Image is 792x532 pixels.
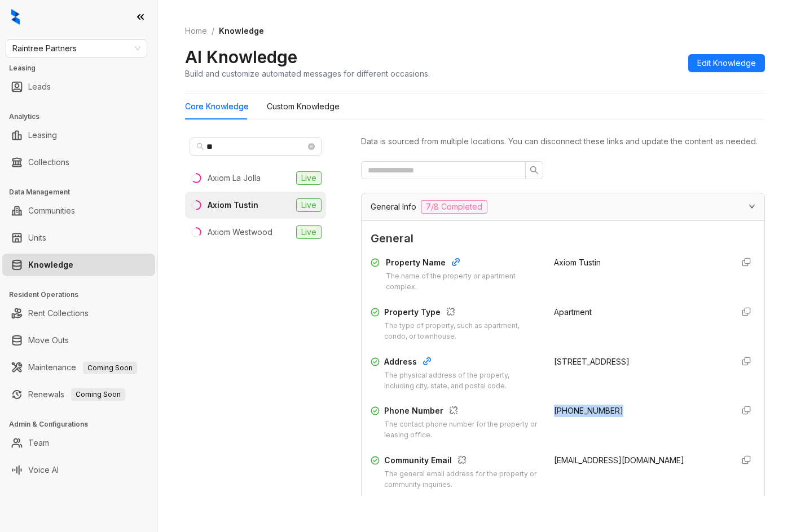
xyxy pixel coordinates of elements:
[9,112,157,122] h3: Analytics
[2,383,155,406] li: Renewals
[83,362,137,374] span: Coming Soon
[9,63,157,73] h3: Leasing
[196,143,204,150] span: search
[554,307,592,317] span: Apartment
[2,432,155,454] li: Team
[371,201,416,213] span: General Info
[554,406,623,415] span: [PHONE_NUMBER]
[554,455,684,465] span: [EMAIL_ADDRESS][DOMAIN_NAME]
[28,76,51,98] a: Leads
[28,200,75,222] a: Communities
[361,135,765,148] div: Data is sourced from multiple locations. You can disconnect these links and update the content as...
[9,419,157,429] h3: Admin & Configurations
[212,25,214,37] li: /
[28,254,73,276] a: Knowledge
[2,76,155,98] li: Leads
[296,198,322,212] span: Live
[308,143,315,150] span: close-circle
[296,225,322,239] span: Live
[421,200,487,214] span: 7/8 Completed
[208,226,272,238] div: Axiom Westwood
[530,166,539,175] span: search
[219,26,264,36] span: Knowledge
[384,469,540,490] div: The general email address for the property or community inquiries.
[267,100,340,113] div: Custom Knowledge
[384,306,540,321] div: Property Type
[185,68,430,79] div: Build and customize automated messages for different occasions.
[28,151,69,174] a: Collections
[185,100,249,113] div: Core Knowledge
[386,271,540,292] div: The name of the property or apartment complex.
[296,171,322,185] span: Live
[384,405,540,419] div: Phone Number
[749,203,755,210] span: expanded
[9,290,157,300] h3: Resident Operations
[371,230,755,247] span: General
[697,57,756,69] span: Edit Knowledge
[28,459,59,481] a: Voice AI
[2,227,155,249] li: Units
[2,302,155,325] li: Rent Collections
[688,54,765,72] button: Edit Knowledge
[28,432,49,454] a: Team
[384,419,540,441] div: The contact phone number for the property or leasing office.
[28,383,125,406] a: RenewalsComing Soon
[554,356,724,368] div: [STREET_ADDRESS]
[28,302,89,325] a: Rent Collections
[386,256,540,271] div: Property Name
[384,454,540,469] div: Community Email
[2,254,155,276] li: Knowledge
[28,227,46,249] a: Units
[9,187,157,197] h3: Data Management
[2,329,155,352] li: Move Outs
[384,370,540,392] div: The physical address of the property, including city, state, and postal code.
[2,124,155,147] li: Leasing
[12,40,140,57] span: Raintree Partners
[2,200,155,222] li: Communities
[2,151,155,174] li: Collections
[28,124,57,147] a: Leasing
[2,459,155,481] li: Voice AI
[208,172,261,184] div: Axiom La Jolla
[384,321,540,342] div: The type of property, such as apartment, condo, or townhouse.
[11,9,20,25] img: logo
[183,25,209,37] a: Home
[208,199,258,211] div: Axiom Tustin
[2,356,155,379] li: Maintenance
[554,258,601,267] span: Axiom Tustin
[185,46,297,68] h2: AI Knowledge
[28,329,69,352] a: Move Outs
[71,388,125,401] span: Coming Soon
[384,356,540,370] div: Address
[362,193,764,220] div: General Info7/8 Completed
